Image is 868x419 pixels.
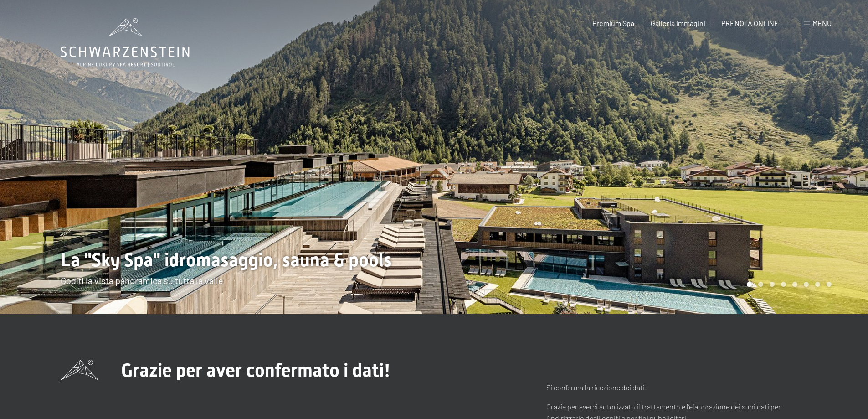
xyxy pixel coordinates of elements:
div: Carousel Page 3 [770,282,775,287]
a: Premium Spa [592,19,634,27]
div: Carousel Pagination [744,282,832,287]
div: Carousel Page 8 [827,282,832,287]
span: Menu [812,19,832,27]
div: Carousel Page 7 [815,282,820,287]
a: PRENOTA ONLINE [721,19,779,27]
div: Carousel Page 1 (Current Slide) [747,282,752,287]
a: Galleria immagini [651,19,705,27]
div: Carousel Page 6 [804,282,809,287]
div: Carousel Page 2 [758,282,763,287]
div: Carousel Page 5 [792,282,797,287]
p: Si conferma la ricezione dei dati! [546,382,808,393]
div: Carousel Page 4 [781,282,786,287]
span: Grazie per aver confermato i dati! [121,360,390,381]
